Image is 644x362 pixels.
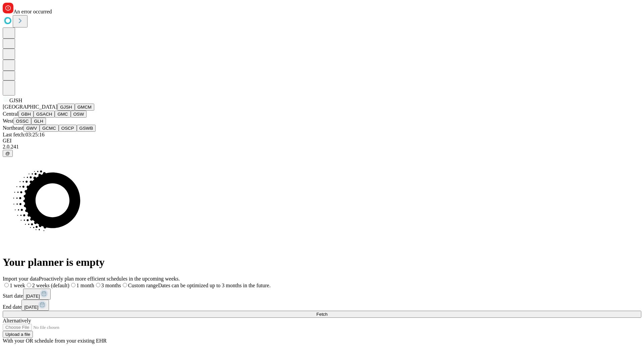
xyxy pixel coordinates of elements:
span: [DATE] [26,294,40,299]
span: Northeast [3,125,23,131]
button: GSACH [34,111,55,118]
button: @ [3,150,13,157]
button: GCMC [40,125,59,132]
span: Alternatively [3,318,31,323]
button: [DATE] [23,289,51,300]
input: 1 week [4,283,9,287]
span: An error occurred [13,9,52,14]
span: @ [5,151,10,156]
input: 3 months [96,283,100,287]
span: With your OR schedule from your existing EHR [3,338,107,344]
input: 1 month [71,283,75,287]
span: Central [3,111,18,117]
span: Custom range [128,283,158,288]
span: 1 week [10,283,25,288]
div: End date [3,300,641,311]
span: [DATE] [24,305,38,310]
button: GBH [18,111,34,118]
button: OSSC [13,118,32,125]
span: 1 month [76,283,94,288]
button: Upload a file [3,331,33,338]
span: 2 weeks (default) [32,283,69,288]
span: Last fetch: 03:25:16 [3,132,45,137]
button: GMCM [75,104,94,111]
button: GJSH [57,104,75,111]
span: Dates can be optimized up to 3 months in the future. [158,283,270,288]
button: OSW [71,111,87,118]
button: Fetch [3,311,641,318]
div: GEI [3,138,641,144]
span: [GEOGRAPHIC_DATA] [3,104,57,110]
button: GMC [55,111,70,118]
button: GLH [31,118,46,125]
h1: Your planner is empty [3,256,641,268]
button: GSWB [77,125,96,132]
span: 3 months [101,283,121,288]
button: [DATE] [21,300,49,311]
input: Custom rangeDates can be optimized up to 3 months in the future. [123,283,127,287]
button: GWV [23,125,40,132]
span: West [3,118,13,124]
span: Import your data [3,276,39,282]
div: Start date [3,289,641,300]
div: 2.0.241 [3,144,641,150]
input: 2 weeks (default) [27,283,31,287]
button: OSCP [59,125,77,132]
span: Proactively plan more efficient schedules in the upcoming weeks. [39,276,180,282]
span: Fetch [316,312,327,317]
span: GJSH [9,98,22,103]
